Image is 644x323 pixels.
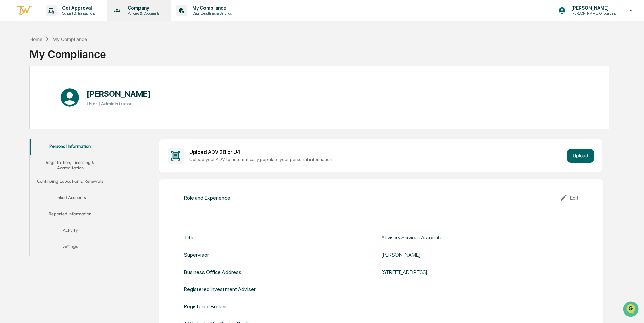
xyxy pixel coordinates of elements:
[46,83,87,95] a: 🗄️Attestations
[52,36,87,42] div: My Compliance
[189,157,564,162] div: Upload your ADV to automatically populate your personal information.
[560,194,579,202] div: Edit
[7,99,12,104] div: 🔎
[56,85,84,92] span: Attestations
[622,301,641,319] iframe: Open customer support
[30,139,111,155] button: Personal Information
[57,11,99,16] p: Content & Transactions
[49,86,55,91] div: 🗄️
[29,36,42,42] div: Home
[30,174,111,191] button: Continuing Education & Renewals
[30,155,111,175] button: Registration, Licensing & Accreditation
[184,252,209,258] div: Supervisor
[16,5,33,16] img: logo
[187,5,235,11] p: My Compliance
[30,239,111,256] button: Settings
[567,149,594,163] button: Upload
[57,5,99,11] p: Get Approval
[67,115,82,120] span: Pylon
[30,223,111,239] button: Activity
[14,85,44,92] span: Preclearance
[30,207,111,223] button: Reported Information
[23,59,86,64] div: We're available if you need us!
[29,43,106,60] div: My Compliance
[184,195,230,201] div: Role and Experience
[7,86,12,91] div: 🖐️
[87,101,151,106] h3: User | Administrator
[122,11,163,16] p: Policies & Documents
[30,191,111,207] button: Linked Accounts
[115,54,123,62] button: Start new chat
[184,234,195,241] div: Title
[122,5,163,11] p: Company
[381,252,551,258] div: [PERSON_NAME]
[4,83,46,95] a: 🖐️Preclearance
[4,95,45,108] a: 🔎Data Lookup
[187,11,235,16] p: Data, Deadlines & Settings
[184,286,256,293] div: Registered Investment Adviser
[7,52,19,64] img: 1746055101610-c473b297-6a78-478c-a979-82029cc54cd1
[566,5,620,11] p: [PERSON_NAME]
[184,303,226,310] div: Registered Broker
[189,149,564,155] div: Upload ADV 2B or U4
[14,98,43,105] span: Data Lookup
[87,89,151,99] h1: [PERSON_NAME]
[23,52,111,59] div: Start new chat
[566,11,620,16] p: [PERSON_NAME] Onboarding
[48,114,82,120] a: Powered byPylon
[7,14,123,25] p: How can we help?
[30,139,111,256] div: secondary tabs example
[381,234,551,241] div: Advisory Services Associate
[184,269,241,275] div: Business Office Address
[381,269,551,275] div: [STREET_ADDRESS]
